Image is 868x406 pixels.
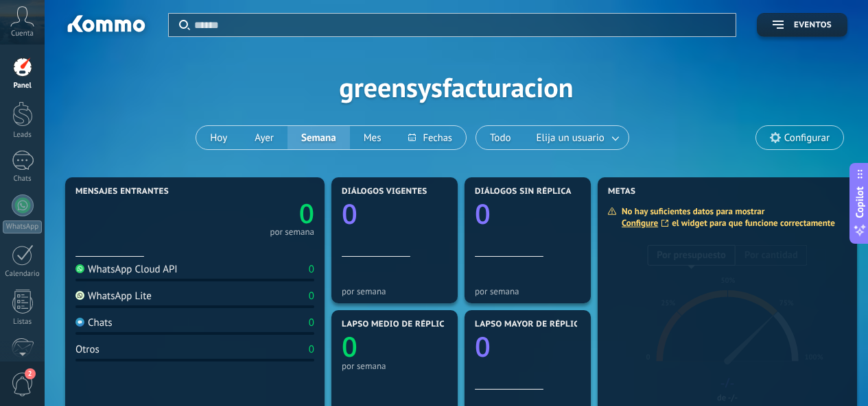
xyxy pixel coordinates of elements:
[75,263,178,276] div: WhatsApp Cloud API
[25,368,36,379] span: 2
[475,187,572,196] span: Diálogos sin réplica
[853,186,867,218] span: Copilot
[757,13,847,37] button: Eventos
[794,21,832,30] span: Eventos
[75,343,99,356] div: Otros
[3,270,43,279] div: Calendario
[475,194,491,232] text: 0
[342,320,450,329] span: Lapso medio de réplica
[3,175,43,183] div: Chats
[534,129,607,147] span: Elija un usuario
[607,205,845,229] div: No hay suficientes datos para mostrar el widget para que funcione correctamente
[75,187,169,196] span: Mensajes entrantes
[342,327,357,365] text: 0
[288,126,350,149] button: Semana
[3,318,43,327] div: Listas
[3,81,43,90] div: Panel
[3,220,42,233] div: WhatsApp
[309,343,314,356] div: 0
[196,126,241,149] button: Hoy
[784,132,830,144] span: Configurar
[75,316,113,329] div: Chats
[75,290,152,303] div: WhatsApp Lite
[195,195,314,231] a: 0
[309,316,314,329] div: 0
[608,187,635,196] span: Metas
[350,126,395,149] button: Mes
[475,327,491,365] text: 0
[299,195,314,231] text: 0
[525,126,629,149] button: Elija un usuario
[241,126,288,149] button: Ayer
[75,264,84,273] img: WhatsApp Cloud API
[342,194,357,232] text: 0
[622,217,672,229] a: Configure
[475,320,584,329] span: Lapso mayor de réplica
[475,286,580,296] div: por semana
[309,263,314,276] div: 0
[342,286,447,296] div: por semana
[11,29,34,38] span: Cuenta
[3,131,43,140] div: Leads
[476,126,525,149] button: Todo
[395,126,465,149] button: Fechas
[342,361,447,371] div: por semana
[75,318,84,327] img: Chats
[309,290,314,303] div: 0
[270,229,314,236] div: por semana
[75,291,84,300] img: WhatsApp Lite
[342,187,427,196] span: Diálogos vigentes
